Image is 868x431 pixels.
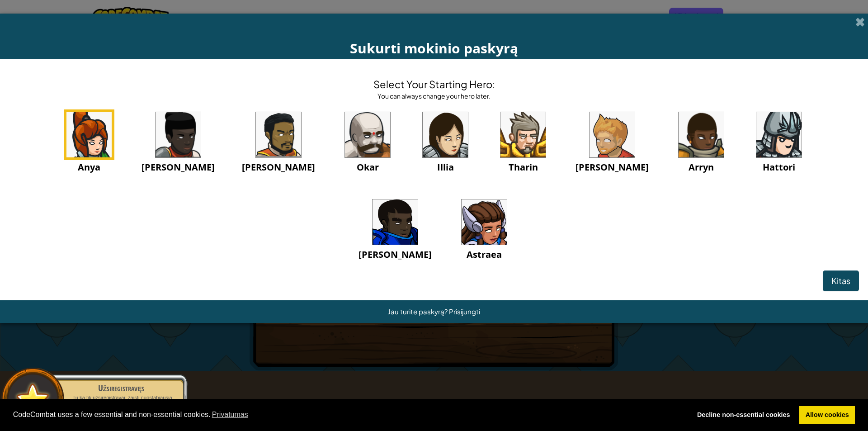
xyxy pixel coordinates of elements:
img: portrait.png [156,112,201,157]
span: Kitas [831,275,850,286]
span: Okar [357,161,379,173]
a: Prisijungti [449,307,480,316]
img: portrait.png [373,199,418,245]
span: [PERSON_NAME] [242,161,315,173]
span: [PERSON_NAME] [359,248,432,260]
span: Sukurti mokinio paskyrą [350,39,518,57]
h4: Select Your Starting Hero: [373,77,495,91]
span: Tharin [509,161,538,173]
img: portrait.png [423,112,468,157]
img: default.png [12,379,53,419]
img: portrait.png [679,112,724,157]
img: portrait.png [66,112,112,157]
img: portrait.png [590,112,635,157]
button: Kitas [823,270,859,291]
a: deny cookies [691,406,796,424]
a: learn more about cookies [211,408,250,422]
span: Arryn [689,161,714,173]
img: portrait.png [345,112,390,157]
a: allow cookies [799,406,855,424]
span: Illia [437,161,454,173]
img: portrait.png [256,112,301,157]
div: Užsiregistravęs [64,382,178,394]
span: CodeCombat uses a few essential and non-essential cookies. [13,408,684,422]
img: portrait.png [462,199,507,245]
span: [PERSON_NAME] [576,161,649,173]
div: You can always change your hero later. [373,91,495,100]
span: Astraea [467,248,502,260]
img: portrait.png [500,112,546,157]
span: Anya [78,161,100,173]
p: Tu ką tik užsiregistravai, žaisti nuostabiausią programavimo žaidimą. [64,394,178,407]
span: Jau turite paskyrą? [388,307,449,316]
span: [PERSON_NAME] [142,161,215,173]
span: Hattori [763,161,795,173]
img: portrait.png [756,112,802,157]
